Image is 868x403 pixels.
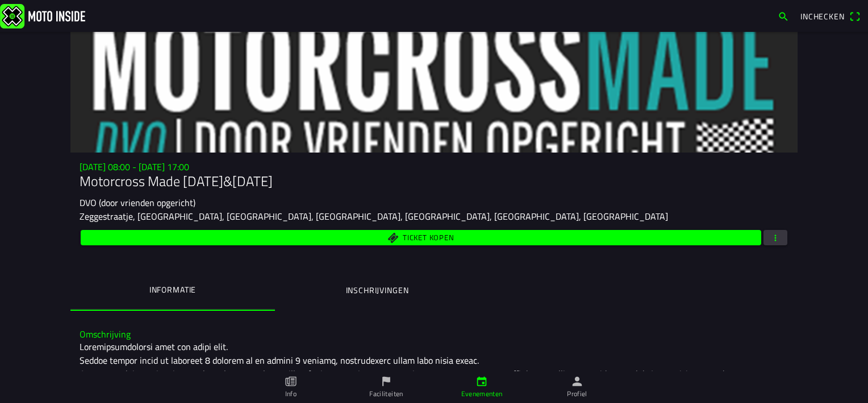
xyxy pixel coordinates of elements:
ion-label: Informatie [149,283,196,296]
ion-label: Inschrijvingen [346,284,409,297]
ion-label: Profiel [567,389,587,399]
ion-label: Evenementen [461,389,503,399]
span: Inchecken [800,10,845,22]
h1: Motorcross Made [DATE]&[DATE] [80,173,788,190]
ion-icon: calendar [475,375,488,388]
span: Ticket kopen [403,235,454,242]
a: Incheckenqr scanner [795,6,866,26]
h3: Omschrijving [80,329,788,340]
ion-label: Faciliteiten [369,389,403,399]
ion-icon: flag [380,375,393,388]
ion-label: Info [285,389,297,399]
ion-icon: person [571,375,583,388]
a: search [772,6,795,26]
ion-icon: paper [285,375,297,388]
h3: [DATE] 08:00 - [DATE] 17:00 [80,162,788,172]
ion-text: Zeggestraatje, [GEOGRAPHIC_DATA], [GEOGRAPHIC_DATA], [GEOGRAPHIC_DATA], [GEOGRAPHIC_DATA], [GEOGR... [80,209,668,223]
ion-text: DVO (door vrienden opgericht) [80,196,195,209]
